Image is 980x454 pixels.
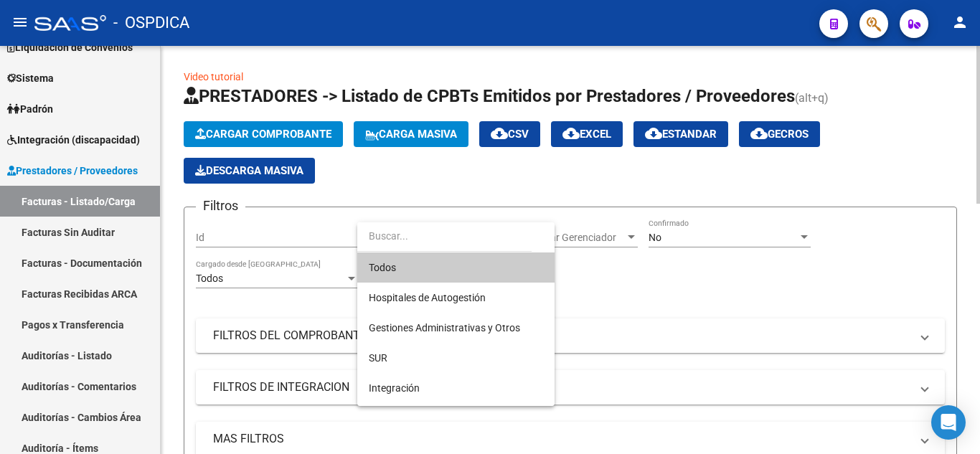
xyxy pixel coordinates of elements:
span: Todos [369,252,543,283]
span: Hospitales de Autogestión [369,292,486,303]
span: Integración [369,382,420,394]
input: dropdown search [357,221,532,251]
span: SUR [369,352,387,364]
span: Gestiones Administrativas y Otros [369,322,520,334]
div: Open Intercom Messenger [931,405,966,440]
